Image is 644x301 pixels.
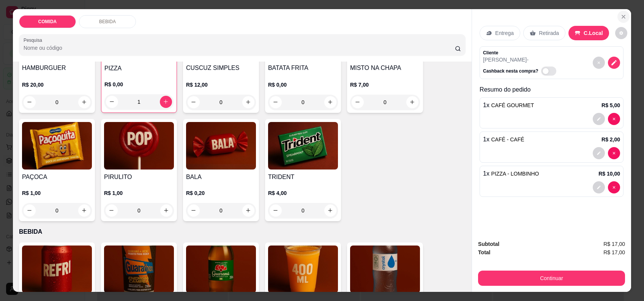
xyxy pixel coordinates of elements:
span: CAFÉ GOURMET [491,102,534,108]
h4: TRIDENT [268,173,338,182]
span: PIZZA - LOMBINHO [491,171,539,177]
button: decrease-product-quantity [615,27,627,39]
input: Pesquisa [24,44,455,52]
button: Continuar [478,271,625,286]
h4: BALA [186,173,256,182]
img: product-image [186,246,256,293]
h4: HAMBURGUER [22,63,92,73]
img: product-image [104,246,174,293]
button: increase-product-quantity [160,204,172,217]
p: BEBIDA [99,19,116,25]
p: R$ 4,00 [268,189,338,197]
span: R$ 17,00 [603,248,625,257]
p: R$ 10,00 [598,170,620,177]
button: increase-product-quantity [324,204,336,217]
p: Entrega [495,29,514,37]
p: R$ 0,20 [186,189,256,197]
p: Cliente [483,50,559,56]
p: [PERSON_NAME] - [483,56,559,63]
button: increase-product-quantity [78,204,90,217]
strong: Subtotal [478,241,499,247]
h4: CUSCUZ SIMPLES [186,63,256,73]
p: R$ 0,00 [104,81,174,88]
button: decrease-product-quantity [106,204,118,217]
p: R$ 20,00 [22,81,92,89]
p: COMIDA [38,19,57,25]
button: increase-product-quantity [406,96,418,108]
label: Automatic updates [541,67,559,76]
h4: BATATA FRITA [268,63,338,73]
button: decrease-product-quantity [608,57,620,69]
span: R$ 17,00 [603,240,625,248]
h4: PIRULITO [104,173,174,182]
p: R$ 1,00 [22,189,92,197]
button: decrease-product-quantity [24,204,36,217]
button: decrease-product-quantity [608,181,620,193]
img: product-image [350,246,420,293]
p: Retirada [539,29,559,37]
p: R$ 7,00 [350,81,420,89]
button: decrease-product-quantity [352,96,364,108]
button: decrease-product-quantity [593,57,605,69]
button: decrease-product-quantity [270,204,282,217]
button: decrease-product-quantity [188,204,200,217]
strong: Total [478,249,490,255]
img: product-image [104,122,174,170]
p: R$ 12,00 [186,81,256,89]
h4: PIZZA [104,64,174,73]
label: Pesquisa [24,37,45,43]
p: Resumo do pedido [480,85,623,94]
button: decrease-product-quantity [593,113,605,125]
h4: MISTO NA CHAPA [350,63,420,73]
p: BEBIDA [19,227,466,236]
p: R$ 2,00 [601,136,620,143]
p: R$ 1,00 [104,189,174,197]
p: Cashback nesta compra? [483,68,538,74]
p: 1 x [483,135,524,144]
img: product-image [22,122,92,170]
button: Close [617,11,630,23]
p: C.Local [584,29,603,37]
button: decrease-product-quantity [593,181,605,193]
button: decrease-product-quantity [608,147,620,159]
img: product-image [268,246,338,293]
img: product-image [186,122,256,170]
button: decrease-product-quantity [593,147,605,159]
button: increase-product-quantity [242,204,254,217]
p: 1 x [483,101,534,110]
p: 1 x [483,169,539,178]
button: decrease-product-quantity [608,113,620,125]
p: R$ 5,00 [601,101,620,109]
span: CAFÉ - CAFÉ [491,136,524,143]
img: product-image [22,246,92,293]
img: product-image [268,122,338,170]
p: R$ 0,00 [268,81,338,89]
h4: PAÇOCA [22,173,92,182]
